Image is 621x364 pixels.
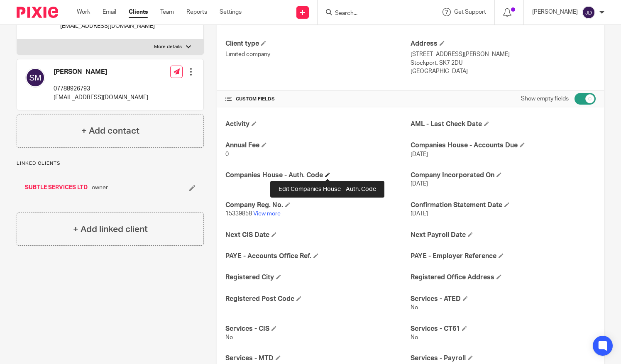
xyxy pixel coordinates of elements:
span: 0 [225,151,229,157]
p: [EMAIL_ADDRESS][DOMAIN_NAME] [54,93,148,102]
img: Pixie [17,7,58,18]
h4: Activity [225,120,411,129]
h4: Services - CIS [225,325,411,333]
p: More details [154,44,182,50]
span: [DATE] [411,151,428,157]
a: Work [77,8,90,16]
h4: Registered City [225,273,411,282]
p: [PERSON_NAME] [532,8,578,16]
h4: PAYE - Accounts Office Ref. [225,252,411,261]
h4: Registered Office Address [411,273,596,282]
img: svg%3E [582,6,595,19]
h4: Services - CT61 [411,325,596,333]
a: Clients [129,8,148,16]
a: Settings [220,8,242,16]
p: [GEOGRAPHIC_DATA] [411,67,596,76]
span: Get Support [454,9,486,15]
span: No [225,335,233,340]
h4: Company Incorporated On [411,171,596,180]
span: No [411,335,418,340]
span: [DATE] [411,181,428,187]
img: svg%3E [25,68,45,88]
a: Email [103,8,116,16]
h4: Services - Payroll [411,354,596,363]
a: Team [160,8,174,16]
h4: Confirmation Statement Date [411,201,596,210]
a: View more [253,211,281,217]
h4: Services - MTD [225,354,411,363]
span: No [411,305,418,310]
h4: Companies House - Accounts Due [411,141,596,150]
h4: Client type [225,39,411,48]
span: [DATE] [411,211,428,217]
p: [STREET_ADDRESS][PERSON_NAME] [411,50,596,59]
h4: CUSTOM FIELDS [225,96,411,103]
h4: Address [411,39,596,48]
h4: Companies House - Auth. Code [225,171,411,180]
h4: + Add linked client [73,223,148,236]
label: Show empty fields [521,95,569,103]
span: 15339858 [225,211,252,217]
h4: Next Payroll Date [411,231,596,239]
p: Stockport, SK7 2DU [411,59,596,67]
p: Limited company [225,50,411,59]
h4: Annual Fee [225,141,411,150]
h4: + Add contact [81,125,139,137]
span: owner [92,183,108,192]
p: 07788926793 [54,85,148,93]
p: Linked clients [17,160,204,167]
h4: PAYE - Employer Reference [411,252,596,261]
h4: Company Reg. No. [225,201,411,210]
input: Search [334,10,409,17]
h4: AML - Last Check Date [411,120,596,129]
a: SUBTLE SERVICES LTD [25,183,88,192]
h4: [PERSON_NAME] [54,68,148,76]
h4: Registered Post Code [225,295,411,303]
h4: Next CIS Date [225,231,411,239]
h4: Services - ATED [411,295,596,303]
p: [EMAIL_ADDRESS][DOMAIN_NAME] [60,22,172,30]
a: Reports [186,8,207,16]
